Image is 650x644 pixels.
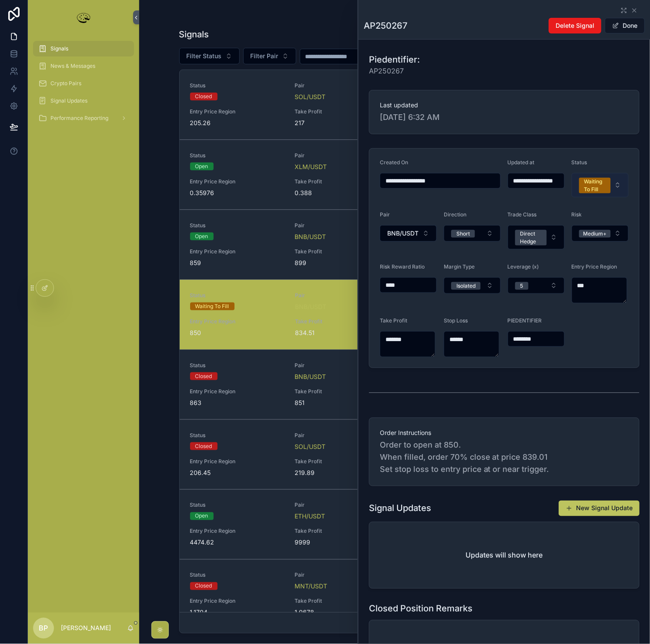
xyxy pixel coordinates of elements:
[444,317,468,324] span: Stop Loss
[380,439,629,475] span: Order to open at 850. When filled, order 70% close at price 839.01 Set stop loss to entry price a...
[295,572,389,579] span: Pair
[584,178,606,193] div: Waiting To Fill
[508,317,542,324] span: PIEDENTIFIER
[295,362,389,369] span: Pair
[180,70,610,139] a: StatusClosedPairSOL/USDTUpdated at[DATE] 5:27 PMPIEDENTIFIERAP250269Entry Price Region205.26Take ...
[33,110,134,126] a: Performance Reporting
[33,76,134,91] a: Crypto Pairs
[295,152,389,159] span: Pair
[195,512,208,520] div: Open
[190,432,285,439] span: Status
[295,259,389,267] span: 899
[33,41,134,56] a: Signals
[295,458,389,465] span: Take Profit
[295,292,389,299] span: Pair
[180,209,610,279] a: StatusOpenPairBNB/USDTUpdated at[DATE] 6:36 AMPIEDENTIFIERAP250266Entry Price Region859Take Profi...
[295,119,389,127] span: 217
[190,292,285,299] span: Status
[572,211,582,218] span: Risk
[190,398,285,407] span: 863
[508,159,535,166] span: Updated at
[190,248,285,255] span: Entry Price Region
[369,66,420,76] span: AP250267
[364,20,407,32] h1: AP250267
[190,598,285,605] span: Entry Price Region
[456,282,476,290] div: Isolated
[190,502,285,509] span: Status
[190,318,285,325] span: Entry Price Region
[295,232,326,241] a: BNB/USDT
[190,538,285,547] span: 4474.62
[466,550,543,561] h2: Updates will show here
[33,58,134,74] a: News & Messages
[75,10,92,24] img: App logo
[444,211,466,218] span: Direction
[369,502,431,515] h1: Signal Updates
[50,63,95,70] span: News & Messages
[572,173,629,197] button: Select Button
[195,163,208,170] div: Open
[380,317,407,324] span: Take Profit
[190,119,285,127] span: 205.26
[559,501,640,516] button: New Signal Update
[295,432,389,439] span: Pair
[369,603,472,615] h1: Closed Position Remarks
[295,189,389,197] span: 0.388
[295,302,326,311] a: BNB/USDT
[380,428,629,437] span: Order Instructions
[195,442,212,450] div: Closed
[190,329,285,337] span: 850
[295,512,325,521] span: ETH/USDT
[295,93,326,101] a: SOL/USDT
[190,608,285,617] span: 1.1704
[572,225,629,242] button: Select Button
[190,362,285,369] span: Status
[295,468,389,477] span: 219.89
[179,48,240,64] button: Select Button
[190,572,285,579] span: Status
[380,225,437,242] button: Select Button
[39,623,48,634] span: BP
[190,458,285,465] span: Entry Price Region
[33,93,134,109] a: Signal Updates
[295,502,389,509] span: Pair
[295,582,328,591] span: MNT/USDT
[190,259,285,267] span: 859
[195,582,212,590] div: Closed
[520,282,523,290] div: 5
[180,279,610,349] a: StatusWaiting To FillPairBNB/USDTUpdated at[DATE] 6:33 AMPIEDENTIFIERAP250267Entry Price Region85...
[380,101,629,110] span: Last updated
[295,388,389,395] span: Take Profit
[520,230,542,246] div: Direct Hedge
[444,225,501,242] button: Select Button
[295,82,389,89] span: Pair
[583,230,607,238] div: Medium+
[190,152,285,159] span: Status
[295,608,389,617] span: 1.0678
[380,111,629,123] span: [DATE] 6:32 AM
[572,263,617,270] span: Entry Price Region
[195,372,212,380] div: Closed
[295,178,389,185] span: Take Profit
[195,302,229,310] div: Waiting To Fill
[295,222,389,229] span: Pair
[295,372,326,381] a: BNB/USDT
[295,318,389,325] span: Take Profit
[556,21,594,30] span: Delete Signal
[380,263,425,270] span: Risk Reward Ratio
[295,598,389,605] span: Take Profit
[180,489,610,559] a: StatusOpenPairETH/USDTUpdated at[DATE] 2:22 PMPIEDENTIFIERAP250264Entry Price Region4474.62Take P...
[179,28,209,40] h1: Signals
[190,178,285,185] span: Entry Price Region
[444,263,475,270] span: Margin Type
[61,624,111,633] p: [PERSON_NAME]
[190,388,285,395] span: Entry Price Region
[295,248,389,255] span: Take Profit
[251,52,278,60] span: Filter Pair
[50,80,81,87] span: Crypto Pairs
[572,159,587,166] span: Status
[295,329,389,337] span: 834.51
